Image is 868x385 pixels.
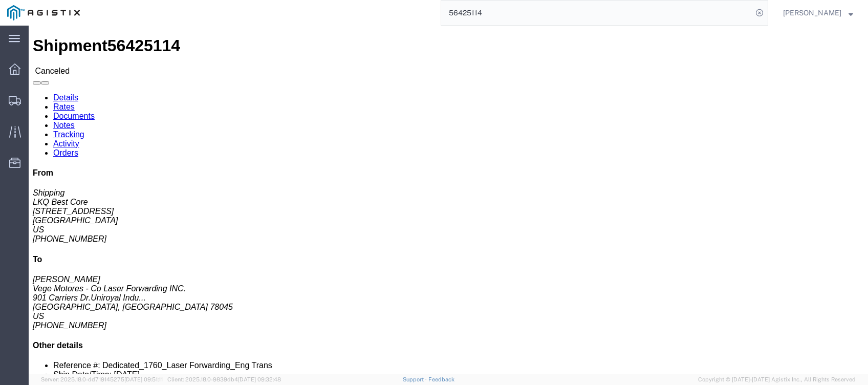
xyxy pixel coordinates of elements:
[428,376,454,382] a: Feedback
[124,376,163,382] span: [DATE] 09:51:11
[7,5,80,20] img: logo
[441,1,752,25] input: Search for shipment number, reference number
[167,376,281,382] span: Client: 2025.18.0-9839db4
[41,376,163,382] span: Server: 2025.18.0-dd719145275
[29,26,868,374] iframe: FS Legacy Container
[783,7,854,19] button: [PERSON_NAME]
[783,7,841,18] span: Jorge Hinojosa
[238,376,281,382] span: [DATE] 09:32:48
[403,376,428,382] a: Support
[698,375,856,384] span: Copyright © [DATE]-[DATE] Agistix Inc., All Rights Reserved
